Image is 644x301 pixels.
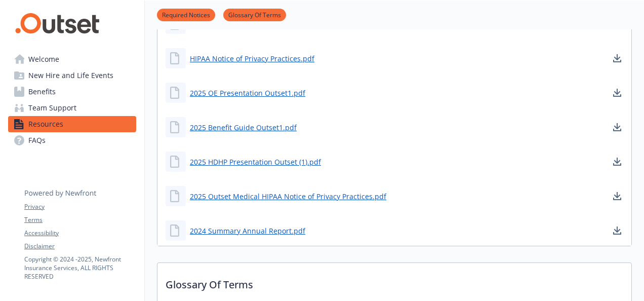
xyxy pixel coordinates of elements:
[190,88,305,98] a: 2025 OE Presentation Outset1.pdf
[28,67,113,84] span: New Hire and Life Events
[157,263,631,300] p: Glossary Of Terms
[28,84,56,100] span: Benefits
[190,157,321,167] a: 2025 HDHP Presentation Outset (1).pdf
[24,202,136,211] a: Privacy
[190,122,297,133] a: 2025 Benefit Guide Outset1.pdf
[8,84,136,100] a: Benefits
[611,52,623,64] a: download document
[8,67,136,84] a: New Hire and Life Events
[28,116,63,132] span: Resources
[28,100,76,116] span: Team Support
[8,116,136,132] a: Resources
[190,53,314,64] a: HIPAA Notice of Privacy Practices.pdf
[611,190,623,202] a: download document
[24,255,136,281] p: Copyright © 2024 - 2025 , Newfront Insurance Services, ALL RIGHTS RESERVED
[611,121,623,133] a: download document
[611,156,623,168] a: download document
[157,10,215,19] a: Required Notices
[190,225,305,236] a: 2024 Summary Annual Report.pdf
[28,51,59,67] span: Welcome
[24,215,136,224] a: Terms
[190,191,386,202] a: 2025 Outset Medical HIPAA Notice of Privacy Practices.pdf
[8,132,136,148] a: FAQs
[28,132,46,148] span: FAQs
[24,229,136,238] a: Accessibility
[611,224,623,237] a: download document
[223,10,286,19] a: Glossary Of Terms
[611,87,623,99] a: download document
[8,51,136,67] a: Welcome
[24,242,136,251] a: Disclaimer
[8,100,136,116] a: Team Support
